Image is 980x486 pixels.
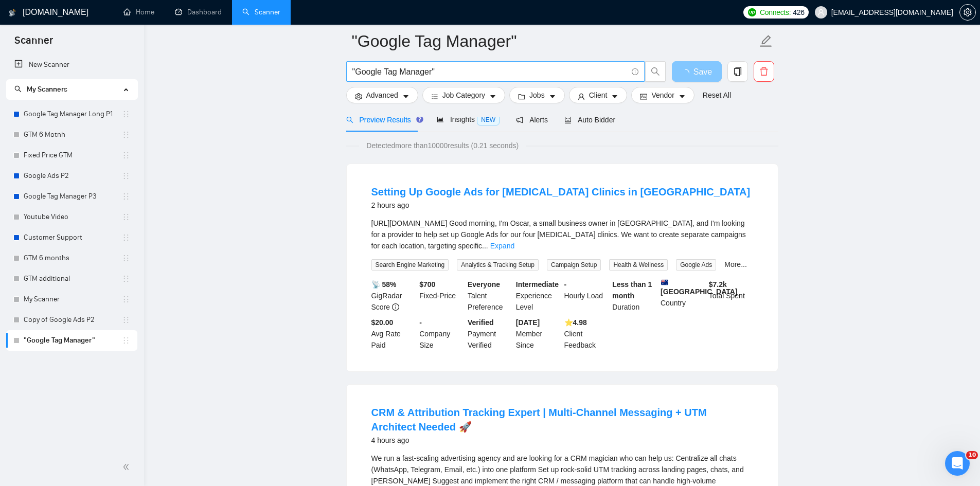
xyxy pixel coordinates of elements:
[724,260,747,268] a: More...
[431,93,438,100] span: bars
[529,89,545,101] span: Jobs
[759,34,773,48] span: edit
[6,145,137,166] li: Fixed Price GTM
[371,280,397,289] b: 📡 58%
[672,61,722,82] button: Save
[468,280,500,289] b: Everyone
[945,451,970,476] iframe: Intercom live chat
[14,85,22,93] span: search
[632,68,638,75] span: info-circle
[748,8,756,16] img: upwork-logo.png
[6,186,137,207] li: Google Tag Manager P3
[437,116,444,123] span: area-chart
[417,279,466,313] div: Fixed-Price
[122,295,130,303] span: holder
[793,7,804,18] span: 426
[346,116,420,124] span: Preview Results
[645,61,666,82] button: search
[242,8,280,16] a: searchScanner
[640,93,647,100] span: idcard
[516,280,559,289] b: Intermediate
[477,114,500,125] span: NEW
[514,317,562,351] div: Member Since
[27,85,67,94] span: My Scanners
[24,145,122,166] a: Fixed Price GTM
[122,131,130,139] span: holder
[371,186,751,197] a: Setting Up Google Ads for [MEDICAL_DATA] Clinics in [GEOGRAPHIC_DATA]
[490,242,514,250] a: Expand
[123,8,154,16] a: homeHome
[564,280,567,289] b: -
[728,67,747,76] span: copy
[122,275,130,283] span: holder
[122,151,130,159] span: holder
[415,115,424,124] div: Tooltip anchor
[175,8,222,16] a: dashboardDashboard
[6,310,137,330] li: Copy of Google Ads P2
[658,279,707,313] div: Country
[442,89,485,101] span: Job Category
[402,93,409,100] span: caret-down
[371,199,751,211] div: 2 hours ago
[578,93,585,100] span: user
[24,104,122,124] a: Google Tag Manager Long P1
[817,9,825,16] span: user
[518,93,525,100] span: folder
[346,87,418,103] button: settingAdvancedcaret-down
[355,93,362,100] span: setting
[24,330,122,351] a: "Google Tag Manager"
[24,310,122,330] a: Copy of Google Ads P2
[569,87,628,103] button: userClientcaret-down
[707,279,755,313] div: Total Spent
[371,434,753,446] div: 4 hours ago
[359,140,526,151] span: Detected more than 10000 results (0.21 seconds)
[419,318,422,327] b: -
[122,233,130,242] span: holder
[6,55,137,75] li: New Scanner
[6,268,137,289] li: GTM additional
[369,317,418,351] div: Avg Rate Paid
[419,280,435,289] b: $ 700
[14,85,67,94] span: My Scanners
[122,172,130,180] span: holder
[564,116,615,124] span: Auto Bidder
[6,289,137,310] li: My Scanner
[6,330,137,351] li: "Google Tag Manager"
[466,317,514,351] div: Payment Verified
[562,317,611,351] div: Client Feedback
[352,28,757,54] input: Scanner name...
[651,89,674,101] span: Vendor
[514,279,562,313] div: Experience Level
[437,115,500,123] span: Insights
[122,192,130,201] span: holder
[369,279,418,313] div: GigRadar Score
[547,259,601,271] span: Campaign Setup
[9,5,16,21] img: logo
[352,65,627,78] input: Search Freelance Jobs...
[24,207,122,227] a: Youtube Video
[24,186,122,207] a: Google Tag Manager P3
[754,67,774,76] span: delete
[468,318,494,327] b: Verified
[760,7,791,18] span: Connects:
[371,318,394,327] b: $20.00
[122,110,130,118] span: holder
[516,318,540,327] b: [DATE]
[482,242,488,250] span: ...
[516,116,548,124] span: Alerts
[6,207,137,227] li: Youtube Video
[703,89,731,101] a: Reset All
[966,451,978,459] span: 10
[661,279,668,286] img: 🇦🇺
[122,254,130,262] span: holder
[417,317,466,351] div: Company Size
[392,303,399,311] span: info-circle
[24,124,122,145] a: GTM 6 Motnh
[754,61,774,82] button: delete
[959,4,976,21] button: setting
[122,316,130,324] span: holder
[960,8,975,16] span: setting
[24,227,122,248] a: Customer Support
[612,280,652,300] b: Less than 1 month
[466,279,514,313] div: Talent Preference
